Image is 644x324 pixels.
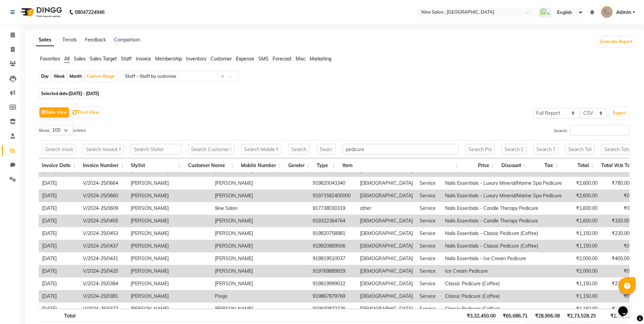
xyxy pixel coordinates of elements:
span: All [64,56,70,62]
td: Ice Cream Pedicure [442,265,565,277]
td: 919867879769 [309,290,356,303]
td: 9ine Salon [211,202,309,215]
td: ₹780.00 [601,177,633,190]
input: Search Total [565,144,594,155]
th: Customer Name: activate to sort column ascending [185,158,238,173]
td: [PERSON_NAME] [211,190,309,202]
td: [PERSON_NAME] [127,277,211,290]
td: V/2024-25/0384 [79,277,127,290]
span: Invoice [136,56,151,62]
td: Nails Essentials - Classic Pedicure (Coffee) [442,240,565,252]
img: Admin [601,6,613,18]
td: Classic Pedicure (Coffee) [442,290,565,303]
input: Search Customer Name [188,144,234,155]
td: [DATE] [39,252,79,265]
td: ₹0 [601,290,633,303]
td: [PERSON_NAME] [127,177,211,190]
td: other [356,202,416,215]
td: Classic Pedicure (Coffee) [442,303,565,315]
span: Customer [210,56,232,62]
th: Invoice Date: activate to sort column ascending [39,158,79,173]
td: Nails Essentials - Ice Cream Pedicure [442,252,565,265]
td: [DEMOGRAPHIC_DATA] [356,215,416,227]
b: 08047224946 [75,3,105,22]
td: Nails Essentials - Luxury Mineral/Marine Spa Pedicure [442,177,565,190]
td: [PERSON_NAME] [127,303,211,315]
input: Search Item [343,144,459,155]
td: V/2024-25/0420 [79,265,127,277]
span: Expense [236,56,254,62]
th: Total [39,309,79,322]
td: V/2024-25/0437 [79,240,127,252]
td: [PERSON_NAME] [127,190,211,202]
td: ₹1,150.00 [565,303,601,315]
span: Favorites [40,56,60,62]
td: 919920872226 [309,303,356,315]
td: [DEMOGRAPHIC_DATA] [356,190,416,202]
select: Showentries [49,125,73,136]
span: Sales Target [90,56,117,62]
a: Comparison [114,37,140,43]
span: Admin [616,9,631,16]
img: pivot.png [73,110,78,115]
td: [DATE] [39,277,79,290]
td: [DEMOGRAPHIC_DATA] [356,303,416,315]
td: Service [416,252,442,265]
td: ₹400.00 [601,252,633,265]
td: [PERSON_NAME] [127,240,211,252]
td: 919819510037 [309,252,356,265]
td: ₹1,150.00 [565,240,601,252]
span: Sales [74,56,86,62]
td: ₹1,150.00 [565,227,601,240]
th: ₹65,686.71 [499,309,531,322]
td: [PERSON_NAME] [211,177,309,190]
span: Clear all [221,73,226,80]
td: [PERSON_NAME] [211,215,309,227]
th: Price: activate to sort column ascending [462,158,498,173]
span: Staff [121,56,132,62]
input: Search Invoice Number [83,144,124,155]
td: [PERSON_NAME] [211,265,309,277]
td: [PERSON_NAME] [211,252,309,265]
td: [DATE] [39,177,79,190]
td: Nails Essentials - Candle Therapy Pedicure [442,215,565,227]
td: [PERSON_NAME] [127,227,211,240]
input: Search Type [317,144,336,155]
td: 917738030319 [309,202,356,215]
td: [DATE] [39,303,79,315]
button: Generate Report [598,37,634,47]
td: [DATE] [39,290,79,303]
td: V/2024-25/0381 [79,290,127,303]
span: Misc [296,56,306,62]
td: V/2024-25/0455 [79,215,127,227]
th: Invoice Number: activate to sort column ascending [79,158,127,173]
td: ₹2,600.00 [565,177,601,190]
td: V/2024-25/0377 [79,303,127,315]
input: Search Tax [533,144,558,155]
td: [PERSON_NAME] [211,227,309,240]
th: ₹2,44,622.17 [599,309,643,322]
td: 919920869506 [309,240,356,252]
td: ₹1,600.00 [565,202,601,215]
td: V/2024-25/0431 [79,252,127,265]
td: [PERSON_NAME] [211,240,309,252]
td: [DEMOGRAPHIC_DATA] [356,240,416,252]
td: 919322364764 [309,215,356,227]
td: Service [416,303,442,315]
span: SMS [258,56,269,62]
a: Sales [36,34,54,46]
th: Mobile Number: activate to sort column ascending [238,158,285,173]
td: V/2024-25/0660 [79,190,127,202]
div: Month [68,72,84,81]
td: 919769889929 [309,265,356,277]
td: Service [416,190,442,202]
td: [DEMOGRAPHIC_DATA] [356,277,416,290]
input: Search Price [465,144,495,155]
button: Pivot View [71,107,101,118]
td: [PERSON_NAME] [211,303,309,315]
td: ₹230.00 [601,303,633,315]
input: Search Mobile Number [241,144,281,155]
td: ₹0 [601,190,633,202]
td: ₹1,150.00 [565,277,601,290]
td: [DATE] [39,190,79,202]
